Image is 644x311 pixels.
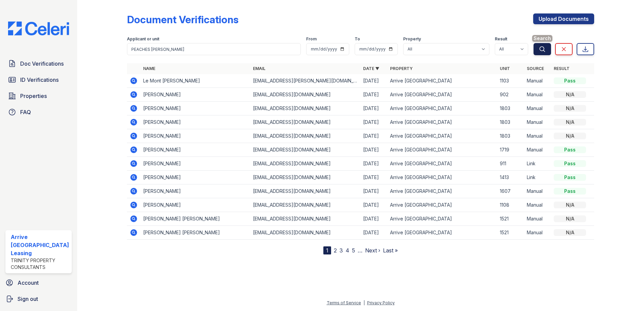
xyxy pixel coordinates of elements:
a: Sign out [3,292,74,306]
div: N/A [554,91,586,98]
button: Search [534,43,551,55]
img: CE_Logo_Blue-a8612792a0a2168367f1c8372b55b34899dd931a85d93a1a3d3e32e68fde9ad4.png [3,22,74,35]
div: Pass [554,77,586,84]
td: [DATE] [360,171,387,184]
td: [PERSON_NAME] [PERSON_NAME] [140,226,251,240]
td: Arrive [GEOGRAPHIC_DATA] [387,102,497,115]
a: 4 [346,247,349,254]
a: 2 [334,247,337,254]
div: N/A [554,119,586,126]
a: 3 [340,247,343,254]
td: Manual [524,184,551,198]
td: [PERSON_NAME] [140,143,251,157]
div: N/A [554,215,586,222]
td: [PERSON_NAME] [140,102,251,115]
span: … [358,246,362,254]
td: Arrive [GEOGRAPHIC_DATA] [387,88,497,102]
td: [EMAIL_ADDRESS][DOMAIN_NAME] [250,129,360,143]
td: [PERSON_NAME] [140,171,251,184]
td: [PERSON_NAME] [140,88,251,102]
td: [PERSON_NAME] [140,115,251,129]
td: 1803 [497,102,524,115]
div: 1 [323,246,331,254]
td: [PERSON_NAME] [140,129,251,143]
td: [EMAIL_ADDRESS][DOMAIN_NAME] [250,115,360,129]
a: Terms of Service [327,300,361,305]
div: N/A [554,229,586,236]
td: [DATE] [360,88,387,102]
div: N/A [554,202,586,208]
td: [DATE] [360,226,387,240]
a: Result [554,66,570,71]
td: 1803 [497,129,524,143]
td: Arrive [GEOGRAPHIC_DATA] [387,129,497,143]
a: Properties [5,89,72,103]
td: Manual [524,212,551,226]
a: 5 [352,247,355,254]
div: | [363,300,365,305]
a: Unit [500,66,510,71]
td: Arrive [GEOGRAPHIC_DATA] [387,212,497,226]
td: Arrive [GEOGRAPHIC_DATA] [387,74,497,88]
td: [PERSON_NAME] [140,157,251,171]
td: [DATE] [360,115,387,129]
td: 1103 [497,74,524,88]
td: [DATE] [360,184,387,198]
span: FAQ [20,108,31,116]
a: Email [253,66,265,71]
td: 1521 [497,212,524,226]
a: Privacy Policy [367,300,395,305]
td: 1521 [497,226,524,240]
span: Doc Verifications [20,60,64,68]
td: Arrive [GEOGRAPHIC_DATA] [387,157,497,171]
a: FAQ [5,105,72,119]
div: Pass [554,188,586,195]
a: Date ▼ [363,66,379,71]
td: [PERSON_NAME] [140,198,251,212]
span: Account [18,279,39,287]
td: 1803 [497,115,524,129]
td: Arrive [GEOGRAPHIC_DATA] [387,226,497,240]
td: Arrive [GEOGRAPHIC_DATA] [387,115,497,129]
div: Document Verifications [127,13,238,26]
td: [EMAIL_ADDRESS][DOMAIN_NAME] [250,198,360,212]
td: [EMAIL_ADDRESS][DOMAIN_NAME] [250,171,360,184]
td: [DATE] [360,198,387,212]
td: [DATE] [360,212,387,226]
div: Pass [554,160,586,167]
label: Result [495,36,507,42]
td: Arrive [GEOGRAPHIC_DATA] [387,184,497,198]
a: Name [143,66,155,71]
td: Link [524,157,551,171]
td: Le Mont [PERSON_NAME] [140,74,251,88]
input: Search by name, email, or unit number [127,43,301,55]
td: Arrive [GEOGRAPHIC_DATA] [387,198,497,212]
label: Property [403,36,421,42]
td: 911 [497,157,524,171]
td: [DATE] [360,143,387,157]
a: Account [3,276,74,289]
td: Manual [524,102,551,115]
div: Pass [554,174,586,181]
a: Property [390,66,413,71]
div: N/A [554,105,586,112]
a: Last » [383,247,398,254]
td: [DATE] [360,129,387,143]
span: Properties [20,92,47,100]
td: [EMAIL_ADDRESS][DOMAIN_NAME] [250,212,360,226]
td: [EMAIL_ADDRESS][DOMAIN_NAME] [250,143,360,157]
label: From [306,36,317,42]
td: Arrive [GEOGRAPHIC_DATA] [387,143,497,157]
td: [DATE] [360,102,387,115]
td: [EMAIL_ADDRESS][PERSON_NAME][DOMAIN_NAME] [250,74,360,88]
td: [EMAIL_ADDRESS][DOMAIN_NAME] [250,102,360,115]
td: 902 [497,88,524,102]
label: To [355,36,360,42]
td: [EMAIL_ADDRESS][DOMAIN_NAME] [250,88,360,102]
div: Pass [554,146,586,153]
td: [PERSON_NAME] [PERSON_NAME] [140,212,251,226]
td: [EMAIL_ADDRESS][DOMAIN_NAME] [250,226,360,240]
label: Applicant or unit [127,36,159,42]
td: 1413 [497,171,524,184]
span: Sign out [18,295,38,303]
